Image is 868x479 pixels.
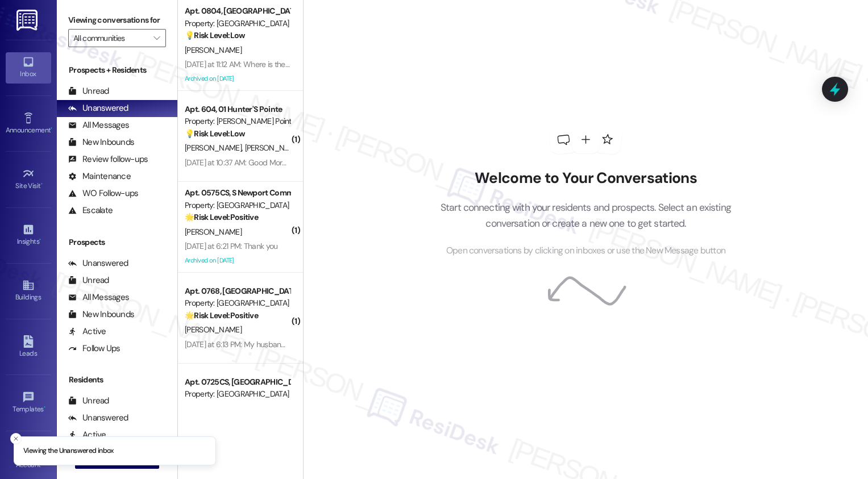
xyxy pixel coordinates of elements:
div: New Inbounds [68,136,134,148]
div: Unanswered [68,257,128,269]
a: Site Visit • [6,164,51,195]
div: Residents [57,374,177,386]
span: • [51,124,52,132]
span: • [39,236,41,244]
strong: 🌟 Risk Level: Positive [185,212,258,222]
input: All communities [73,29,148,47]
div: Property: [PERSON_NAME] Pointe [185,115,290,127]
div: Apt. 0768, [GEOGRAPHIC_DATA] [185,285,290,297]
div: [DATE] at 6:13 PM: My husband and I will be there. Another [DEMOGRAPHIC_DATA] tenant also [185,339,493,349]
div: Unanswered [68,102,128,114]
div: Maintenance [68,170,131,182]
div: All Messages [68,119,129,131]
p: Viewing the Unanswered inbox [23,446,114,456]
span: [PERSON_NAME] [185,143,245,153]
div: Apt. 0725CS, [GEOGRAPHIC_DATA] I [185,376,290,388]
strong: 🌟 Risk Level: Positive [185,310,258,320]
a: Inbox [6,52,51,83]
div: Archived on [DATE] [184,72,291,86]
strong: 💡 Risk Level: Low [185,30,245,40]
div: Apt. 604, 01 Hunter'S Pointe [185,103,290,115]
a: Templates • [6,388,51,418]
label: Viewing conversations for [68,11,166,29]
div: Unanswered [68,412,128,424]
a: Insights • [6,220,51,251]
a: Account [6,443,51,474]
a: Buildings [6,276,51,306]
span: Open conversations by clicking on inboxes or use the New Message button [446,244,725,258]
strong: 💡 Risk Level: Low [185,128,245,139]
div: Unread [68,274,109,286]
p: Start connecting with your residents and prospects. Select an existing conversation or create a n... [423,199,748,232]
button: Close toast [10,433,22,444]
div: Archived on [DATE] [184,253,291,268]
div: Apt. 0575CS, S Newport Commons II [185,187,290,199]
div: Property: [GEOGRAPHIC_DATA] [185,388,290,400]
div: [DATE] at 11:12 AM: Where is the Clubhouse? [185,59,326,69]
img: ResiDesk Logo [16,10,40,31]
div: Apt. 0804, [GEOGRAPHIC_DATA] [185,5,290,17]
div: [DATE] at 10:37 AM: Good Morning! Hope all is well. Can we use [PERSON_NAME] Steamer to have our ... [185,157,570,168]
div: Prospects [57,236,177,248]
h2: Welcome to Your Conversations [423,169,748,188]
span: [PERSON_NAME] [185,45,242,55]
div: Unread [68,85,109,97]
span: [PERSON_NAME] [244,143,301,153]
span: • [41,180,43,188]
div: Unread [68,395,109,407]
div: [DATE] at 6:21 PM: Thank you [185,241,277,251]
div: Property: [GEOGRAPHIC_DATA] [185,199,290,211]
span: • [44,403,45,411]
i:  [153,34,160,43]
span: [PERSON_NAME] [185,324,242,335]
span: [PERSON_NAME] [185,227,242,237]
div: WO Follow-ups [68,188,138,199]
div: New Inbounds [68,309,134,320]
div: Active [68,326,106,338]
div: Property: [GEOGRAPHIC_DATA] [185,18,290,30]
div: Escalate [68,205,113,216]
a: Leads [6,332,51,363]
div: All Messages [68,291,129,303]
div: Follow Ups [68,343,121,355]
div: Property: [GEOGRAPHIC_DATA] [185,297,290,309]
div: Review follow-ups [68,153,148,165]
div: Prospects + Residents [57,64,177,76]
